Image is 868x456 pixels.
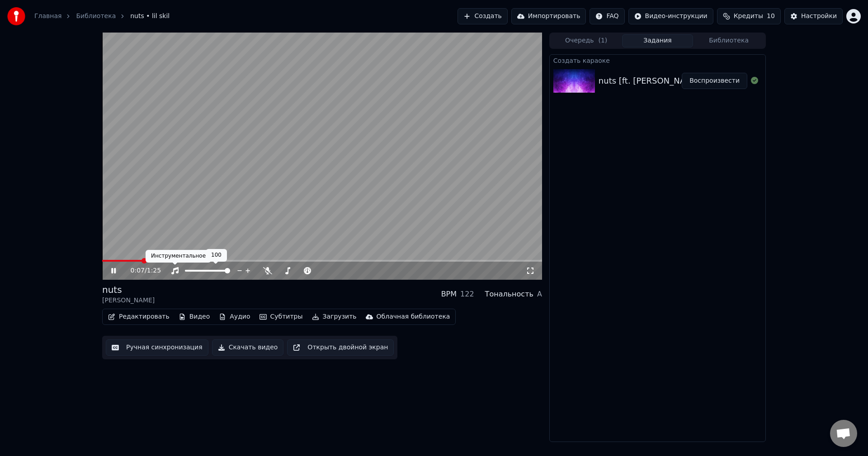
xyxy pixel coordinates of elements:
button: Воспроизвести [682,73,747,89]
div: [PERSON_NAME] [102,296,155,305]
div: / [131,266,152,275]
div: Тональность [485,289,533,300]
nav: breadcrumb [34,12,170,21]
div: A [537,289,542,300]
div: BPM [441,289,457,300]
div: nuts [ft. [PERSON_NAME]] (prod. [PERSON_NAME]) [599,75,804,87]
button: Настройки [784,8,843,24]
span: nuts • lil skil [130,12,170,21]
button: Редактировать [104,310,173,323]
button: Загрузить [308,310,360,323]
button: Субтитры [256,310,307,323]
button: Скачать видео [212,339,284,356]
button: Создать [458,8,507,24]
a: Библиотека [76,12,116,21]
div: Облачная библиотека [377,312,450,321]
div: Инструментальное [146,250,211,263]
button: Открыть двойной экран [287,339,394,356]
div: Создать караоке [550,55,765,66]
button: Ручная синхронизация [106,339,208,356]
span: 0:07 [131,266,145,275]
div: 122 [460,289,474,300]
button: Задания [622,34,693,47]
button: Видео [175,310,214,323]
span: ( 1 ) [598,36,607,45]
button: Импортировать [511,8,586,24]
button: Кредиты10 [717,8,781,24]
button: Аудио [215,310,254,323]
span: Кредиты [734,12,763,21]
a: Главная [34,12,61,21]
button: Видео-инструкции [628,8,713,24]
button: Очередь [551,34,622,47]
div: nuts [102,283,155,296]
span: 10 [767,12,775,21]
span: 1:25 [147,266,161,275]
button: Библиотека [693,34,764,47]
img: youka [7,7,25,25]
div: 100 [206,249,227,262]
div: Настройки [801,12,837,21]
a: Открытый чат [830,420,857,447]
button: FAQ [590,8,624,24]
